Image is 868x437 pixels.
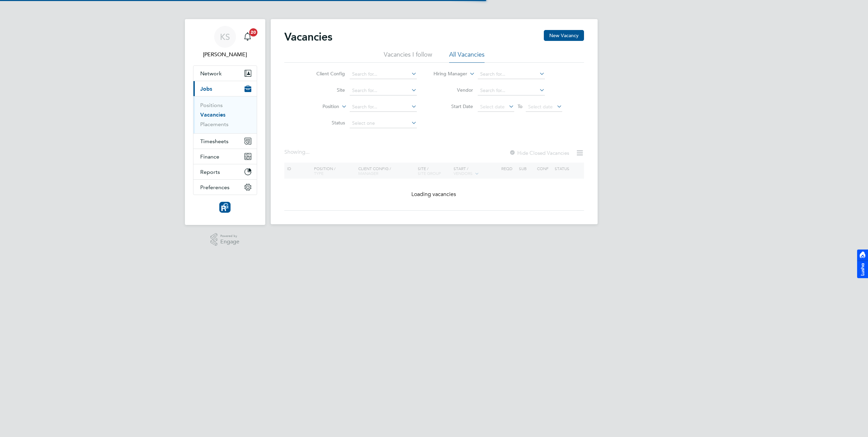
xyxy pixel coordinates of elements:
button: Preferences [193,180,257,195]
a: KS[PERSON_NAME] [193,26,257,59]
span: Finance [200,153,219,160]
a: Powered byEngage [210,233,239,246]
label: Vendor [434,87,473,93]
span: Network [200,70,222,77]
span: Katie Smith [193,50,257,59]
span: Engage [220,239,239,245]
button: Reports [193,164,257,179]
label: Hide Closed Vacancies [509,150,569,156]
span: 20 [249,28,257,36]
nav: Main navigation [185,19,265,225]
button: New Vacancy [544,30,584,41]
button: Timesheets [193,134,257,149]
input: Search for... [478,86,545,95]
label: Hiring Manager [428,71,467,77]
button: Jobs [193,81,257,96]
span: KS [220,32,230,41]
span: Select date [480,104,505,110]
input: Select one [350,119,417,128]
a: Go to home page [193,202,257,213]
input: Search for... [478,70,545,79]
span: Select date [528,104,553,110]
li: All Vacancies [449,50,485,63]
label: Client Config [306,71,345,77]
span: Timesheets [200,138,228,145]
span: Preferences [200,184,230,191]
input: Search for... [350,86,417,95]
a: 20 [241,26,254,48]
button: Network [193,66,257,81]
a: Vacancies [200,111,225,118]
label: Start Date [434,103,473,109]
button: Finance [193,149,257,164]
div: Jobs [193,96,257,133]
a: Positions [200,102,223,108]
span: ... [305,149,310,155]
span: Jobs [200,86,212,92]
input: Search for... [350,70,417,79]
div: Showing [284,149,311,156]
img: resourcinggroup-logo-retina.png [219,202,230,213]
li: Vacancies I follow [384,50,432,63]
label: Status [306,120,345,126]
span: To [516,102,524,111]
span: Reports [200,169,220,175]
label: Position [300,103,339,110]
a: Placements [200,121,228,127]
input: Search for... [350,102,417,112]
span: Powered by [220,233,239,239]
label: Site [306,87,345,93]
h2: Vacancies [284,30,332,44]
